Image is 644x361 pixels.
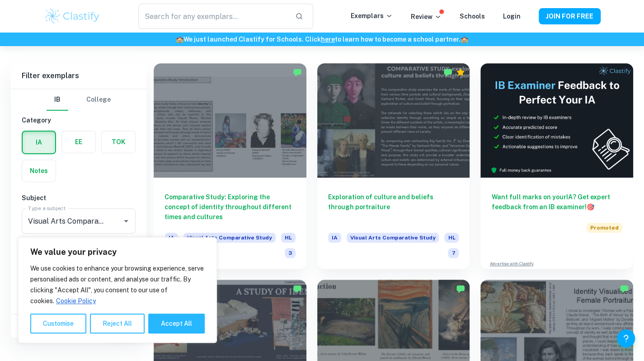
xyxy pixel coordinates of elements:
p: Review [411,12,442,22]
img: Marked [443,68,452,77]
label: Type a subject [28,204,66,212]
a: Advertise with Clastify [489,261,533,267]
img: Marked [620,284,629,293]
h6: Category [22,115,136,125]
img: Clastify logo [44,7,101,25]
a: Comparative Study: Exploring the concept of identity throughout different times and culturesIAVis... [154,63,306,269]
button: IB [47,89,68,111]
button: Reject All [90,314,145,333]
span: IA [165,233,178,243]
a: here [321,36,335,43]
span: Promoted [587,223,622,233]
p: We use cookies to enhance your browsing experience, serve personalised ads or content, and analys... [30,263,205,306]
a: Exploration of culture and beliefs through portraitureIAVisual Arts Comparative StudyHL7 [317,63,470,269]
button: Accept All [148,314,205,333]
span: IA [328,233,341,243]
span: 7 [448,248,459,258]
img: Marked [293,284,302,293]
a: Login [503,13,521,20]
h6: Comparative Study: Exploring the concept of identity throughout different times and cultures [165,192,296,222]
button: College [86,89,111,111]
div: Filter type choice [47,89,111,111]
span: Visual Arts Comparative Study [183,233,276,243]
span: 3 [285,248,296,258]
div: We value your privacy [18,237,217,343]
span: HL [444,233,459,243]
a: Want full marks on yourIA? Get expert feedback from an IB examiner!PromotedAdvertise with Clastify [480,63,633,269]
img: Thumbnail [480,63,633,178]
h6: Exploration of culture and beliefs through portraiture [328,192,459,222]
a: Schools [460,13,485,20]
button: Help and Feedback [617,329,635,347]
button: Customise [30,314,86,333]
button: JOIN FOR FREE [539,8,601,24]
button: TOK [102,131,135,153]
span: 🏫 [176,36,183,43]
p: Exemplars [351,11,393,21]
h6: We just launched Clastify for Schools. Click to learn how to become a school partner. [2,34,642,44]
h6: Filter exemplars [11,63,146,89]
span: 🎯 [586,203,594,211]
span: HL [281,233,296,243]
button: IA [23,131,55,153]
button: EE [62,131,95,153]
img: Marked [456,284,465,293]
h6: Subject [22,193,136,203]
input: Search for any exemplars... [138,4,287,29]
a: Cookie Policy [56,297,96,305]
h6: Want full marks on your IA ? Get expert feedback from an IB examiner! [491,192,622,212]
img: Marked [293,68,302,77]
p: We value your privacy [30,247,205,258]
span: Visual Arts Comparative Study [347,233,439,243]
button: Open [120,215,132,227]
button: Notes [22,160,56,182]
span: 🏫 [461,36,468,43]
div: Premium [456,68,465,77]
